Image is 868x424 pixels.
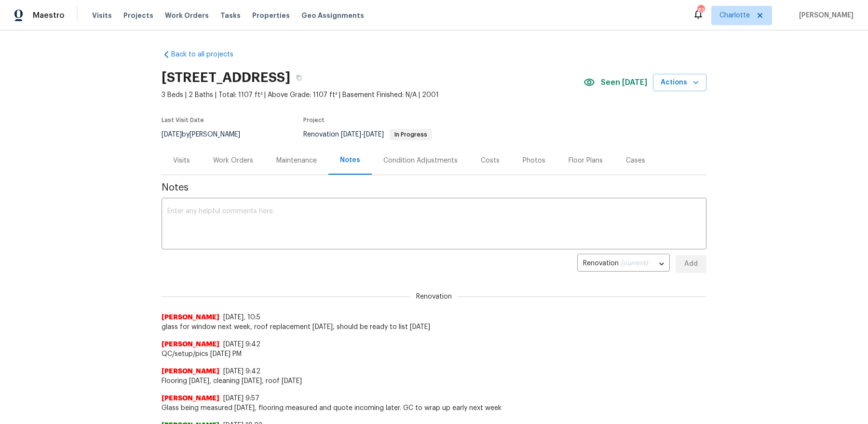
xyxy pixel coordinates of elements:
[653,74,706,92] button: Actions
[162,129,252,140] div: by [PERSON_NAME]
[364,131,384,138] span: [DATE]
[577,252,670,276] div: Renovation (current)
[383,156,458,165] div: Condition Adjustments
[213,156,253,165] div: Work Orders
[341,131,384,138] span: -
[276,156,317,165] div: Maintenance
[303,131,432,138] span: Renovation
[391,132,431,137] span: In Progress
[661,77,699,89] span: Actions
[162,322,706,332] span: glass for window next week, roof replacement [DATE], should be ready to list [DATE]
[481,156,500,165] div: Costs
[92,11,112,20] span: Visits
[223,314,260,321] span: [DATE], 10:5
[303,117,325,123] span: Project
[601,78,647,87] span: Seen [DATE]
[301,11,364,20] span: Geo Assignments
[340,155,360,165] div: Notes
[223,395,259,402] span: [DATE] 9:57
[162,403,706,413] span: Glass being measured [DATE], flooring measured and quote incoming later. GC to wrap up early next...
[697,6,704,15] div: 81
[569,156,603,165] div: Floor Plans
[162,367,219,376] span: [PERSON_NAME]
[165,11,209,20] span: Work Orders
[162,131,182,138] span: [DATE]
[341,131,361,138] span: [DATE]
[621,260,648,267] span: (current)
[162,340,219,349] span: [PERSON_NAME]
[719,11,750,20] span: Charlotte
[162,50,254,59] a: Back to all projects
[162,394,219,403] span: [PERSON_NAME]
[123,11,153,20] span: Projects
[223,368,260,375] span: [DATE] 9:42
[220,12,241,19] span: Tasks
[162,117,204,123] span: Last Visit Date
[290,69,308,86] button: Copy Address
[162,313,219,322] span: [PERSON_NAME]
[223,341,260,348] span: [DATE] 9:42
[173,156,190,165] div: Visits
[162,376,706,386] span: Flooring [DATE], cleaning [DATE], roof [DATE]
[410,292,458,301] span: Renovation
[795,11,854,20] span: [PERSON_NAME]
[162,73,290,82] h2: [STREET_ADDRESS]
[252,11,290,20] span: Properties
[523,156,545,165] div: Photos
[162,183,706,192] span: Notes
[162,349,706,359] span: QC/setup/pics [DATE] PM
[626,156,645,165] div: Cases
[33,11,65,20] span: Maestro
[162,90,583,100] span: 3 Beds | 2 Baths | Total: 1107 ft² | Above Grade: 1107 ft² | Basement Finished: N/A | 2001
